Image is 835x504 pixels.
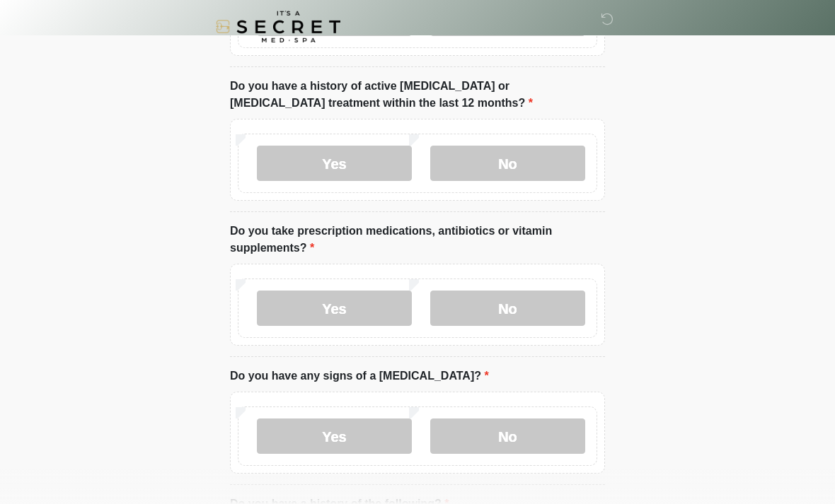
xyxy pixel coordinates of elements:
label: Yes [257,146,412,181]
label: Yes [257,291,412,326]
label: No [430,291,585,326]
img: It's A Secret Med Spa Logo [216,11,340,42]
label: Do you take prescription medications, antibiotics or vitamin supplements? [230,223,605,257]
label: No [430,418,585,454]
label: Do you have a history of active [MEDICAL_DATA] or [MEDICAL_DATA] treatment within the last 12 mon... [230,78,605,112]
label: Yes [257,418,412,454]
label: Do you have any signs of a [MEDICAL_DATA]? [230,368,489,385]
label: No [430,146,585,181]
